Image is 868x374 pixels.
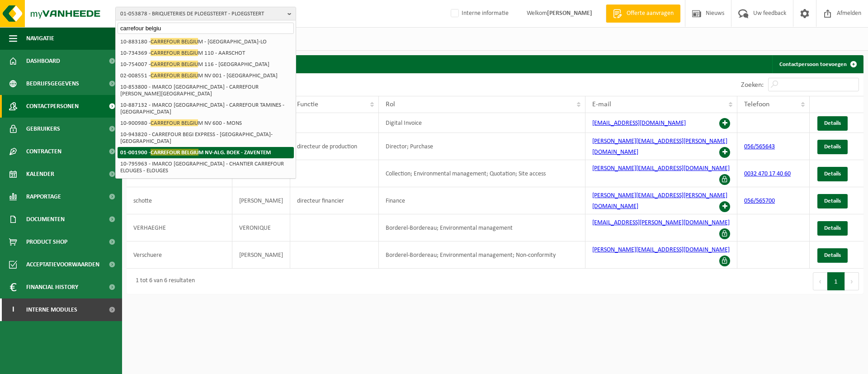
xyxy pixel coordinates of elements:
span: Kalender [26,163,54,185]
div: 1 tot 6 van 6 resultaten [131,273,195,289]
span: Navigatie [26,27,54,50]
span: Telefoon [744,101,769,108]
button: Next [845,272,859,290]
li: 10-900980 - M NV 600 - MONS [118,118,294,129]
li: 10-943820 - CARREFOUR BEGI EXPRESS - [GEOGRAPHIC_DATA]-[GEOGRAPHIC_DATA] [118,129,294,147]
span: I [9,298,17,321]
td: Borderel-Bordereau; Environmental management; Non-conformity [379,241,585,269]
a: Details [817,194,848,208]
a: Contactpersoon toevoegen [772,55,863,73]
a: Offerte aanvragen [606,5,680,23]
a: Details [817,116,848,131]
li: 10-883180 - M - [GEOGRAPHIC_DATA]-LO [118,36,294,47]
td: Finance [379,187,585,214]
span: Documenten [26,208,65,231]
span: Product Shop [26,231,67,253]
a: [PERSON_NAME][EMAIL_ADDRESS][PERSON_NAME][DOMAIN_NAME] [592,138,727,156]
span: CARREFOUR BELGIU [151,61,198,67]
li: 10-795963 - IMARCO [GEOGRAPHIC_DATA] - CHANTIER CARREFOUR ELOUGES - ELOUGES [118,158,294,176]
a: [PERSON_NAME][EMAIL_ADDRESS][DOMAIN_NAME] [592,165,730,172]
li: 10-754007 - M 116 - [GEOGRAPHIC_DATA] [118,59,294,70]
span: CARREFOUR BELGIU [151,119,198,126]
a: Details [817,221,848,236]
a: [PERSON_NAME][EMAIL_ADDRESS][PERSON_NAME][DOMAIN_NAME] [592,192,727,210]
span: CARREFOUR BELGIU [151,72,198,79]
td: VERONIQUE [232,214,290,241]
button: 1 [827,272,845,290]
span: Dashboard [26,50,60,72]
a: [EMAIL_ADDRESS][PERSON_NAME][DOMAIN_NAME] [592,219,730,226]
a: 056/565643 [744,143,775,150]
li: 02-008551 - M NV 001 - [GEOGRAPHIC_DATA] [118,70,294,81]
td: [PERSON_NAME] [232,241,290,269]
a: 056/565700 [744,198,775,204]
td: Collection; Environmental management; Quotation; Site access [379,160,585,187]
li: 10-904257 - M NV-VLAANDEREN HYP [118,176,294,188]
span: Gebruikers [26,118,60,140]
span: CARREFOUR BELGIU [151,49,198,56]
td: directeur financier [290,187,378,214]
span: Details [824,225,841,231]
span: Acceptatievoorwaarden [26,253,99,276]
input: Zoeken naar gekoppelde vestigingen [118,23,294,34]
span: Contracten [26,140,61,163]
span: 01-053878 - BRIQUETERIES DE PLOEGSTEERT - PLOEGSTEERT [120,7,284,21]
strong: [PERSON_NAME] [547,10,592,17]
strong: 01-001900 - M NV-ALG. BOEK - ZAVENTEM [120,149,271,156]
span: Rol [386,101,395,108]
span: Financial History [26,276,78,298]
td: VERHAEGHE [127,214,232,241]
label: Zoeken: [741,81,764,89]
span: Details [824,252,841,258]
span: Bedrijfsgegevens [26,72,79,95]
a: 0032 470 17 40 60 [744,170,791,177]
span: Interne modules [26,298,77,321]
a: Details [817,167,848,181]
a: Details [817,248,848,263]
td: schotte [127,187,232,214]
td: Director; Purchase [379,133,585,160]
td: Borderel-Bordereau; Environmental management [379,214,585,241]
span: Details [824,144,841,150]
span: CARREFOUR BELGIU [151,149,198,156]
li: 10-887132 - IMARCO [GEOGRAPHIC_DATA] - CARREFOUR TAMINES - [GEOGRAPHIC_DATA] [118,99,294,118]
span: CARREFOUR BELGIU [151,38,198,45]
span: Functie [297,101,318,108]
a: [PERSON_NAME][EMAIL_ADDRESS][DOMAIN_NAME] [592,246,730,253]
td: [PERSON_NAME] [232,187,290,214]
td: Verschuere [127,241,232,269]
button: Previous [813,272,827,290]
a: [EMAIL_ADDRESS][DOMAIN_NAME] [592,120,686,127]
a: Details [817,140,848,154]
span: Details [824,198,841,204]
li: 10-734369 - M 110 - AARSCHOT [118,47,294,59]
span: Offerte aanvragen [624,9,676,18]
span: Rapportage [26,185,61,208]
label: Interne informatie [449,7,509,20]
span: Details [824,120,841,126]
td: Digital Invoice [379,113,585,133]
td: directeur de production [290,133,378,160]
button: 01-053878 - BRIQUETERIES DE PLOEGSTEERT - PLOEGSTEERT [115,7,296,20]
span: Details [824,171,841,177]
li: 10-853800 - IMARCO [GEOGRAPHIC_DATA] - CARREFOUR [PERSON_NAME][GEOGRAPHIC_DATA] [118,81,294,99]
span: E-mail [592,101,611,108]
span: Contactpersonen [26,95,79,118]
